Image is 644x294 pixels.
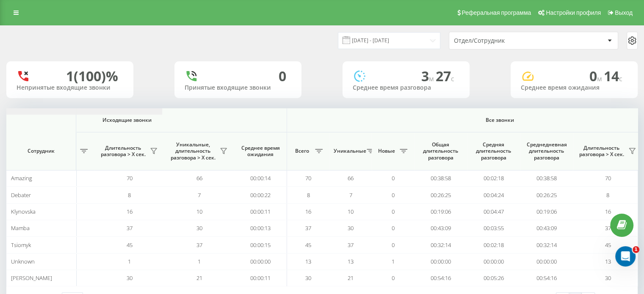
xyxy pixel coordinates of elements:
span: Уникальные, длительность разговора > Х сек. [169,141,217,161]
td: 00:38:58 [520,170,573,187]
td: 00:04:24 [467,187,520,203]
td: 00:02:18 [467,170,520,187]
span: 0 [392,174,395,182]
span: 1 [392,258,395,265]
span: 13 [605,258,611,265]
td: 00:00:15 [234,236,287,253]
td: 00:19:06 [520,203,573,220]
span: 70 [305,174,311,182]
td: 00:43:09 [414,220,467,236]
span: 7 [198,191,201,199]
td: 00:05:26 [467,270,520,286]
span: 0 [589,67,604,85]
span: 45 [305,241,311,249]
span: 70 [127,174,133,182]
span: Tsiomyk [11,241,31,249]
span: 8 [307,191,310,199]
div: 0 [279,68,286,84]
td: 00:54:16 [520,270,573,286]
span: Среднее время ожидания [240,145,280,158]
span: 70 [605,174,611,182]
span: 21 [348,274,354,282]
span: 37 [305,224,311,232]
span: 10 [196,208,202,215]
span: 45 [127,241,133,249]
span: Amazing [11,174,32,182]
td: 00:38:58 [414,170,467,187]
iframe: Intercom live chat [615,246,636,267]
span: Debater [11,191,31,199]
div: Среднее время ожидания [521,84,627,91]
span: 1 [128,258,131,265]
span: c [619,74,622,83]
span: 0 [392,274,395,282]
div: Отдел/Сотрудник [454,37,555,44]
span: 16 [605,208,611,215]
span: 27 [436,67,454,85]
span: Unknown [11,258,35,265]
span: Сотрудник [14,148,69,154]
td: 00:00:13 [234,220,287,236]
span: 37 [605,224,611,232]
span: 0 [392,191,395,199]
span: 37 [127,224,133,232]
span: 0 [392,208,395,215]
span: Mamba [11,224,30,232]
td: 00:54:16 [414,270,467,286]
span: Уникальные [334,148,364,154]
td: 00:19:06 [414,203,467,220]
span: 1 [633,246,639,253]
span: 30 [348,224,354,232]
span: 8 [606,191,609,199]
span: 8 [128,191,131,199]
td: 00:00:11 [234,203,287,220]
span: 0 [392,224,395,232]
span: 3 [421,67,436,85]
span: 1 [198,258,201,265]
span: 7 [349,191,352,199]
td: 00:32:14 [414,236,467,253]
span: Новые [376,148,397,154]
span: 66 [348,174,354,182]
span: 14 [604,67,622,85]
span: Длительность разговора > Х сек. [577,145,626,158]
td: 00:26:25 [520,187,573,203]
span: 13 [348,258,354,265]
td: 00:03:55 [467,220,520,236]
span: 21 [196,274,202,282]
span: 66 [196,174,202,182]
span: 30 [605,274,611,282]
td: 00:00:22 [234,187,287,203]
span: Среднедневная длительность разговора [526,141,567,161]
span: c [451,74,454,83]
span: 45 [605,241,611,249]
span: 13 [305,258,311,265]
span: Реферальная программа [462,9,531,16]
td: 00:00:14 [234,170,287,187]
td: 00:00:00 [467,253,520,270]
span: 37 [196,241,202,249]
span: Общая длительность разговора [420,141,461,161]
span: м [597,74,604,83]
span: Всего [291,148,312,154]
td: 00:02:18 [467,236,520,253]
td: 00:00:00 [234,253,287,270]
td: 00:32:14 [520,236,573,253]
span: 30 [127,274,133,282]
span: 30 [196,224,202,232]
div: Среднее время разговора [353,84,459,91]
div: Принятые входящие звонки [185,84,291,91]
span: Настройки профиля [546,9,601,16]
span: Длительность разговора > Х сек. [99,145,147,158]
td: 00:43:09 [520,220,573,236]
span: Средняя длительность разговора [473,141,514,161]
td: 00:00:00 [520,253,573,270]
td: 00:04:47 [467,203,520,220]
span: 30 [305,274,311,282]
span: 0 [392,241,395,249]
span: м [429,74,436,83]
span: 37 [348,241,354,249]
span: 16 [305,208,311,215]
td: 00:00:11 [234,270,287,286]
div: 1 (100)% [66,68,118,84]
